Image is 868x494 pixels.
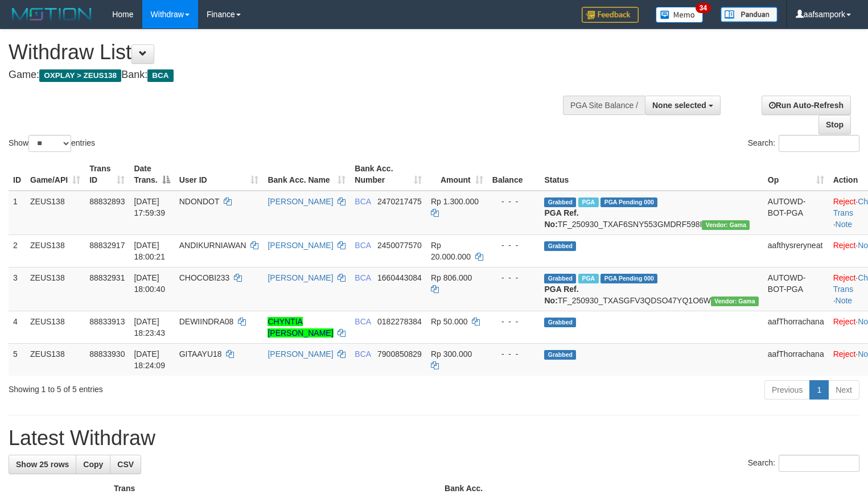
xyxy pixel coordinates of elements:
[656,7,704,23] img: Button%20Memo.svg
[179,317,234,326] span: DEWIINDRA08
[431,241,471,261] span: Rp 20.000.000
[9,191,26,235] td: 1
[9,455,76,474] a: Show 25 rows
[9,311,26,343] td: 4
[89,197,125,206] span: 88832893
[89,317,125,326] span: 88833913
[696,3,711,13] span: 34
[89,241,125,250] span: 88832917
[544,241,576,251] span: Grabbed
[26,158,85,191] th: Game/API: activate to sort column ascending
[89,273,125,282] span: 88832931
[833,241,856,250] a: Reject
[26,234,85,267] td: ZEUS138
[763,267,829,311] td: AUTOWD-BOT-PGA
[134,349,165,370] span: [DATE] 18:24:09
[582,7,639,23] img: Feedback.jpg
[809,380,829,400] a: 1
[268,197,333,206] a: [PERSON_NAME]
[540,191,763,235] td: TF_250930_TXAF6SNY553GMDRF598I
[578,197,598,207] span: Marked by aafsolysreylen
[9,41,567,64] h1: Withdraw List
[9,158,26,191] th: ID
[175,158,264,191] th: User ID: activate to sort column ascending
[763,191,829,235] td: AUTOWD-BOT-PGA
[578,274,598,283] span: Marked by aafsolysreylen
[492,196,536,207] div: - - -
[763,343,829,376] td: aafThorrachana
[26,311,85,343] td: ZEUS138
[426,158,488,191] th: Amount: activate to sort column ascending
[9,343,26,376] td: 5
[779,455,859,472] input: Search:
[828,380,859,400] a: Next
[711,297,759,306] span: Vendor URL: https://trx31.1velocity.biz
[89,349,125,359] span: 88833930
[268,349,333,359] a: [PERSON_NAME]
[26,267,85,311] td: ZEUS138
[350,158,426,191] th: Bank Acc. Number: activate to sort column ascending
[762,96,851,115] a: Run Auto-Refresh
[9,267,26,311] td: 3
[134,317,165,337] span: [DATE] 18:23:43
[431,197,479,206] span: Rp 1.300.000
[645,96,721,115] button: None selected
[377,349,422,359] span: Copy 7900850829 to clipboard
[179,349,222,359] span: GITAAYU18
[268,317,333,337] a: CHYNTIA [PERSON_NAME]
[748,455,859,472] label: Search:
[117,460,134,469] span: CSV
[544,208,578,229] b: PGA Ref. No:
[652,101,706,110] span: None selected
[600,274,657,283] span: PGA Pending
[763,158,829,191] th: Op: activate to sort column ascending
[76,455,110,474] a: Copy
[26,343,85,376] td: ZEUS138
[85,158,129,191] th: Trans ID: activate to sort column ascending
[833,273,856,282] a: Reject
[492,240,536,251] div: - - -
[134,273,165,294] span: [DATE] 18:00:40
[147,69,173,82] span: BCA
[268,241,333,250] a: [PERSON_NAME]
[492,272,536,283] div: - - -
[355,197,371,206] span: BCA
[563,96,645,115] div: PGA Site Balance /
[355,241,371,250] span: BCA
[779,135,859,152] input: Search:
[129,158,174,191] th: Date Trans.: activate to sort column descending
[833,349,856,359] a: Reject
[377,241,422,250] span: Copy 2450077570 to clipboard
[431,349,472,359] span: Rp 300.000
[9,234,26,267] td: 2
[263,158,350,191] th: Bank Acc. Name: activate to sort column ascending
[377,197,422,206] span: Copy 2470217475 to clipboard
[9,69,567,81] h4: Game: Bank:
[764,380,810,400] a: Previous
[377,317,422,326] span: Copy 0182278384 to clipboard
[763,311,829,343] td: aafThorrachana
[179,197,220,206] span: NDONDOT
[544,350,576,360] span: Grabbed
[16,460,69,469] span: Show 25 rows
[9,6,95,23] img: MOTION_logo.png
[355,273,371,282] span: BCA
[836,220,853,229] a: Note
[134,197,165,217] span: [DATE] 17:59:39
[748,135,859,152] label: Search:
[431,273,472,282] span: Rp 806.000
[9,135,95,152] label: Show entries
[179,241,246,250] span: ANDIKURNIAWAN
[702,220,750,230] span: Vendor URL: https://trx31.1velocity.biz
[544,274,576,283] span: Grabbed
[355,317,371,326] span: BCA
[28,135,71,152] select: Showentries
[540,267,763,311] td: TF_250930_TXASGFV3QDSO47YQ1O6W
[492,316,536,327] div: - - -
[544,318,576,327] span: Grabbed
[544,197,576,207] span: Grabbed
[179,273,230,282] span: CHOCOBI233
[488,158,540,191] th: Balance
[431,317,468,326] span: Rp 50.000
[9,379,353,395] div: Showing 1 to 5 of 5 entries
